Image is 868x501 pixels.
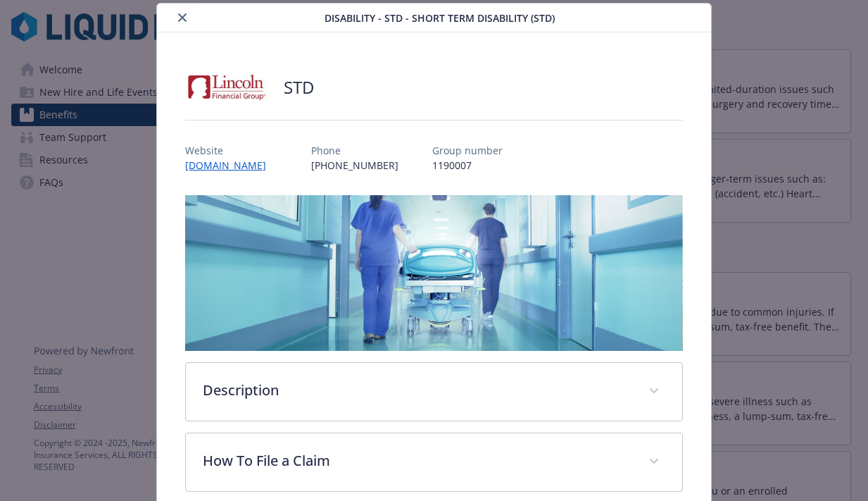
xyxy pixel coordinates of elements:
p: How To File a Claim [203,450,631,471]
div: Description [186,363,682,421]
h2: STD [284,75,314,99]
img: banner [185,195,683,351]
img: Lincoln Financial Group [185,66,270,109]
p: 1190007 [432,158,503,173]
p: Phone [311,143,398,158]
div: How To File a Claim [186,433,682,491]
button: close [174,9,191,26]
a: [DOMAIN_NAME] [185,159,277,172]
span: Disability - STD - Short Term Disability (STD) [325,11,555,25]
p: Group number [432,143,503,158]
p: [PHONE_NUMBER] [311,158,398,173]
p: Website [185,143,277,158]
p: Description [203,380,631,401]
